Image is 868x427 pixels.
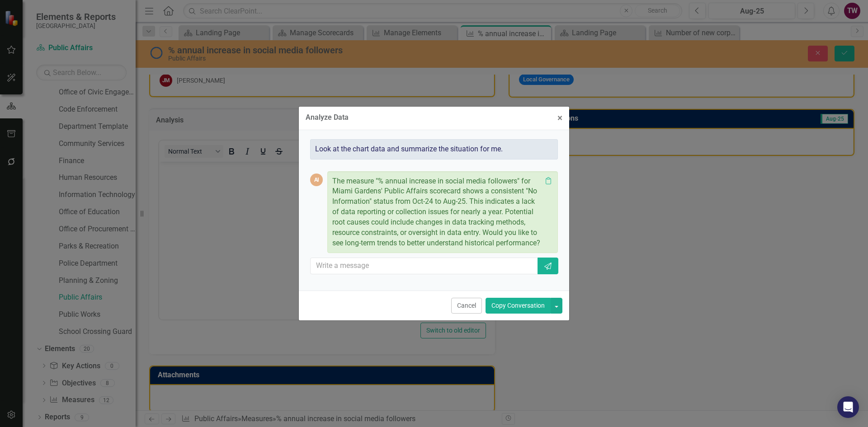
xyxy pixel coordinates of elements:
[837,396,859,418] div: Open Intercom Messenger
[310,174,323,186] div: AI
[332,176,542,249] p: The measure "% annual increase in social media followers" for Miami Gardens' Public Affairs score...
[557,113,562,123] span: ×
[310,139,558,160] div: Look at the chart data and summarize the situation for me.
[486,298,551,314] button: Copy Conversation
[451,298,482,314] button: Cancel
[310,258,538,274] input: Write a message
[306,113,349,122] div: Analyze Data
